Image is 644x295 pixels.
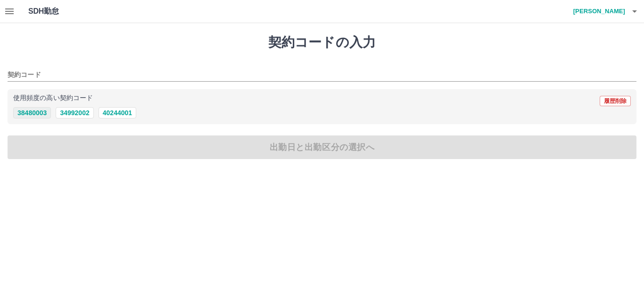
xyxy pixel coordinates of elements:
p: 使用頻度の高い契約コード [13,95,93,101]
button: 34992002 [56,107,93,118]
button: 40244001 [99,107,136,118]
button: 38480003 [13,107,51,118]
h1: 契約コードの入力 [8,34,636,51]
button: 履歴削除 [600,96,631,106]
